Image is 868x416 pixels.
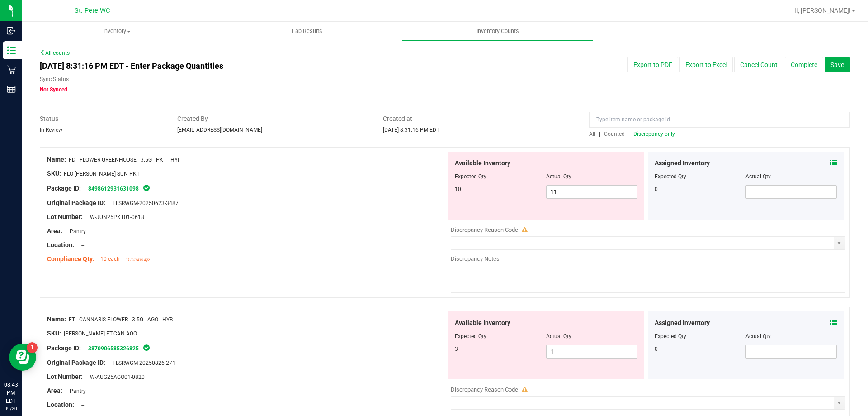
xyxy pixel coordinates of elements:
span: Actual Qty [546,173,571,180]
span: -- [77,242,84,249]
span: In Sync [142,343,151,352]
span: [PERSON_NAME]-FT-CAN-AGO [64,330,137,337]
h4: [DATE] 8:31:16 PM EDT - Enter Package Quantities [40,62,507,71]
a: Lab Results [212,22,402,41]
label: Sync Status [40,75,69,83]
a: Inventory Counts [402,22,593,41]
span: Lot Number: [47,213,83,220]
span: Package ID: [47,185,81,192]
span: Inventory [22,27,212,35]
a: All counts [40,50,70,56]
span: Compliance Qty: [47,255,94,263]
span: Created By [177,114,370,124]
span: Expected Qty [455,333,486,339]
span: Original Package ID: [47,359,105,366]
span: 3 [455,346,458,352]
span: Expected Qty [455,173,486,180]
p: 08:43 PM EDT [4,381,18,405]
input: Type item name or package id [589,112,850,128]
a: 3870906585326825 [88,345,139,352]
span: SKU: [47,330,61,337]
iframe: Resource center [9,344,36,371]
span: All [589,131,595,137]
iframe: Resource center unread badge [27,342,38,353]
span: Area: [47,227,62,234]
span: Assigned Inventory [655,318,710,328]
p: 09/20 [4,405,18,412]
div: Discrepancy Notes [451,254,845,263]
span: In Review [40,127,62,133]
span: Hi, [PERSON_NAME]! [792,7,851,14]
button: Export to PDF [627,57,678,72]
span: Assigned Inventory [655,158,710,168]
button: Complete [785,57,823,72]
span: Actual Qty [546,333,571,339]
span: SKU: [47,170,61,177]
input: 11 [547,186,637,198]
span: Discrepancy only [633,131,675,137]
span: select [834,397,845,409]
span: Lot Number: [47,373,83,380]
input: 1 [547,345,637,358]
a: 8498612931631098 [88,186,139,192]
span: 11 minutes ago [126,258,150,262]
div: Actual Qty [745,172,837,181]
span: 10 each [100,256,120,262]
span: Original Package ID: [47,199,105,206]
inline-svg: Inbound [7,26,16,35]
span: W-JUN25PKT01-0618 [85,214,144,220]
span: Lab Results [280,27,335,35]
div: 0 [655,345,746,353]
span: W-AUG25AGO01-0820 [85,374,145,380]
span: Available Inventory [455,318,510,328]
span: Available Inventory [455,158,510,168]
span: FLO-[PERSON_NAME]-SUN-PKT [64,171,140,177]
span: Pantry [65,228,86,234]
span: Inventory Counts [464,27,531,35]
span: [EMAIL_ADDRESS][DOMAIN_NAME] [177,127,262,133]
span: Name: [47,316,66,323]
span: Name: [47,156,66,163]
span: | [628,131,630,137]
span: Counted [604,131,625,137]
span: Not Synced [40,86,67,93]
span: Pantry [65,388,86,394]
div: Expected Qty [655,172,746,181]
inline-svg: Reports [7,85,16,94]
inline-svg: Retail [7,65,16,74]
span: [DATE] 8:31:16 PM EDT [383,127,439,133]
inline-svg: Inventory [7,46,16,55]
span: Location: [47,241,74,249]
span: Created at [383,114,576,124]
div: 0 [655,185,746,193]
a: All [589,131,599,137]
span: FD - FLOWER GREENHOUSE - 3.5G - PKT - HYI [69,157,179,163]
span: FT - CANNABIS FLOWER - 3.5G - AGO - HYB [69,316,173,323]
span: St. Pete WC [75,7,110,14]
button: Save [825,57,850,72]
span: | [599,131,600,137]
button: Cancel Count [734,57,783,72]
div: Expected Qty [655,332,746,340]
span: Discrepancy Reason Code [451,386,518,393]
span: FLSRWGM-20250623-3487 [108,200,179,206]
span: Save [830,61,844,68]
a: Inventory [22,22,212,41]
a: Discrepancy only [631,131,675,137]
span: Status [40,114,164,124]
span: FLSRWGM-20250826-271 [108,360,175,366]
span: Package ID: [47,344,81,352]
span: select [834,237,845,249]
span: In Sync [142,183,151,192]
span: Area: [47,387,62,394]
span: Location: [47,401,74,408]
span: -- [77,402,84,408]
div: Actual Qty [745,332,837,340]
button: Export to Excel [679,57,733,72]
a: Counted [602,131,628,137]
span: Discrepancy Reason Code [451,226,518,233]
span: 10 [455,186,461,192]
